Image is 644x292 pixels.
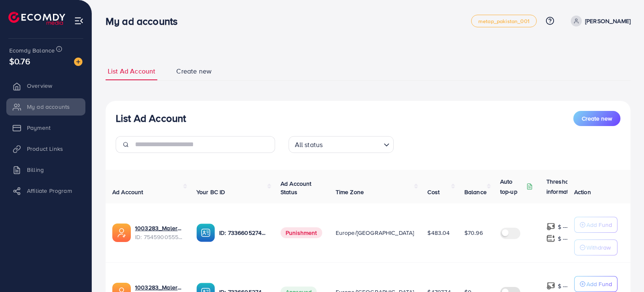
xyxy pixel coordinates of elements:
[573,111,620,126] button: Create new
[74,16,84,26] img: menu
[558,222,568,232] p: $ ---
[427,188,440,196] span: Cost
[8,12,65,25] img: logo
[281,227,322,238] span: Punishment
[582,114,612,123] span: Create new
[427,229,450,237] span: $483.04
[464,188,487,196] span: Balance
[464,229,483,237] span: $70.96
[585,16,631,26] p: [PERSON_NAME]
[176,66,212,76] span: Create new
[108,66,155,76] span: List Ad Account
[116,112,186,124] h3: List Ad Account
[567,16,631,26] a: [PERSON_NAME]
[546,234,555,243] img: top-up amount
[293,139,325,151] span: All status
[574,188,591,196] span: Action
[9,55,30,67] span: $0.76
[574,217,617,233] button: Add Fund
[112,224,131,242] img: ic-ads-acc.e4c84228.svg
[558,234,568,244] p: $ ---
[112,188,143,196] span: Ad Account
[558,281,568,291] p: $ ---
[586,220,612,230] p: Add Fund
[325,137,380,151] input: Search for option
[135,224,183,232] a: 1003283_Malerno 2_1756917040219
[9,46,55,55] span: Ecomdy Balance
[478,18,530,24] span: metap_pakistan_001
[574,239,617,255] button: Withdraw
[135,233,183,241] span: ID: 7545900555840094216
[546,222,555,231] img: top-up amount
[574,276,617,292] button: Add Fund
[289,136,394,153] div: Search for option
[336,188,364,196] span: Time Zone
[546,176,588,197] p: Threshold information
[196,188,225,196] span: Your BC ID
[74,58,82,66] img: image
[219,228,267,238] p: ID: 7336605274432061441
[546,281,555,290] img: top-up amount
[586,242,611,253] p: Withdraw
[281,179,312,196] span: Ad Account Status
[586,279,612,289] p: Add Fund
[336,229,414,237] span: Europe/[GEOGRAPHIC_DATA]
[135,283,183,292] a: 1003283_Malerno_1708347095877
[500,176,525,197] p: Auto top-up
[106,15,184,27] h3: My ad accounts
[196,224,215,242] img: ic-ba-acc.ded83a64.svg
[471,15,537,27] a: metap_pakistan_001
[135,224,183,241] div: <span class='underline'>1003283_Malerno 2_1756917040219</span></br>7545900555840094216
